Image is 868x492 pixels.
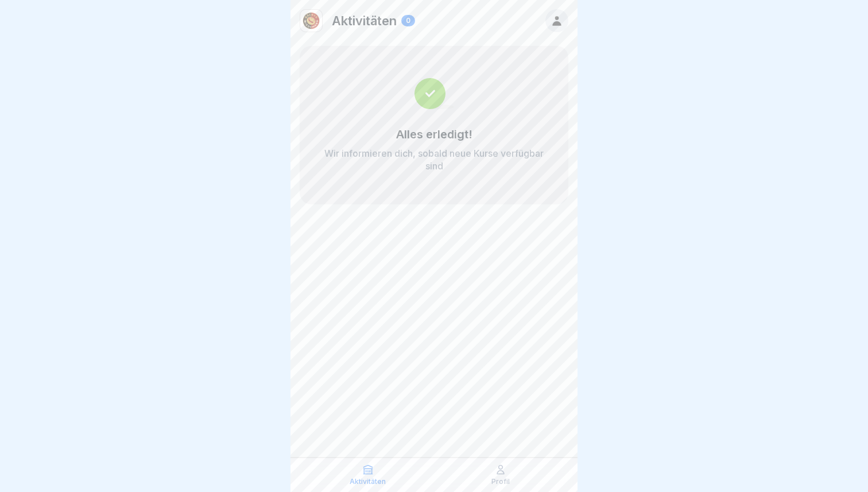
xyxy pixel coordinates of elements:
p: Wir informieren dich, sobald neue Kurse verfügbar sind [323,147,545,172]
img: ii8xueqhni43aqz5mob25rg7.png [300,10,322,32]
p: Aktivitäten [332,13,397,28]
p: Profil [491,478,510,486]
img: completed.svg [414,78,454,109]
div: 0 [401,15,415,26]
p: Alles erledigt! [396,127,472,141]
p: Aktivitäten [350,478,386,486]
